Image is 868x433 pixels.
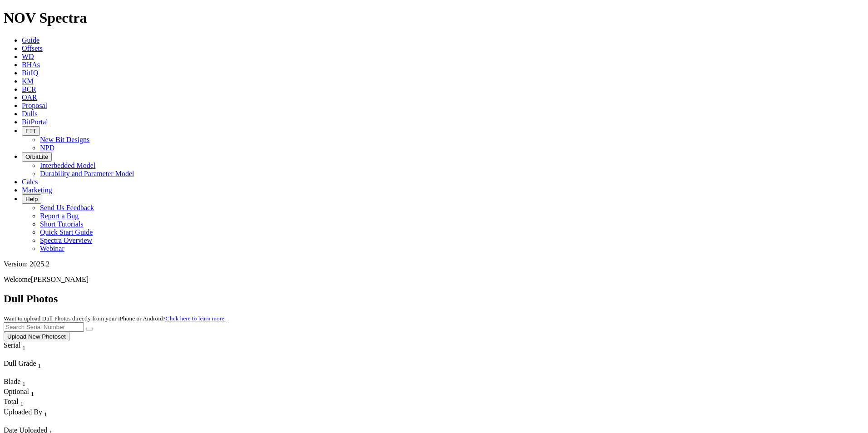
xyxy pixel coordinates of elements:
sub: 1 [44,411,47,418]
span: Optional [4,388,29,395]
div: Column Menu [4,351,42,359]
div: Column Menu [4,369,67,378]
a: Durability and Parameter Model [40,170,134,177]
span: Help [25,196,38,202]
div: Sort None [4,398,35,408]
a: Offsets [22,44,43,52]
a: Short Tutorials [40,220,84,228]
div: Blade Sort None [4,378,35,388]
a: Spectra Overview [40,236,92,244]
small: Want to upload Dull Photos directly from your iPhone or Android? [4,315,226,322]
a: BCR [22,85,36,93]
button: OrbitLite [22,152,52,162]
p: Welcome [4,276,864,284]
a: Report a Bug [40,212,79,220]
button: Upload New Photoset [4,332,69,341]
button: Help [22,194,41,204]
span: Serial [4,341,20,349]
div: Sort None [4,359,67,378]
span: [PERSON_NAME] [31,276,89,283]
a: Click here to learn more. [166,315,226,322]
div: Sort None [4,388,35,398]
span: Uploaded By [4,408,42,416]
button: FTT [22,126,40,136]
div: Serial Sort None [4,341,42,351]
span: Sort None [31,388,34,395]
div: Optional Sort None [4,388,35,398]
span: OrbitLite [25,153,48,160]
div: Dull Grade Sort None [4,359,67,369]
a: WD [22,53,34,60]
a: Calcs [22,178,38,186]
div: Sort None [4,378,35,388]
sub: 1 [31,390,34,397]
sub: 1 [20,401,24,408]
a: KM [22,77,34,85]
a: Webinar [40,245,64,252]
a: Dulls [22,110,38,118]
div: Sort None [4,341,42,359]
span: Total [4,398,19,405]
a: BHAs [22,61,40,69]
span: Sort None [20,398,24,405]
sub: 1 [22,344,25,351]
a: OAR [22,93,37,101]
span: Dull Grade [4,359,36,367]
div: Column Menu [4,418,89,426]
div: Total Sort None [4,398,35,408]
a: BitPortal [22,118,48,126]
span: Sort None [22,341,25,349]
a: New Bit Designs [40,136,89,143]
a: Marketing [22,186,52,194]
span: FTT [25,128,36,134]
span: Sort None [38,359,41,367]
a: Guide [22,36,39,44]
div: Uploaded By Sort None [4,408,89,418]
h1: NOV Spectra [4,10,864,26]
h2: Dull Photos [4,293,864,305]
span: Sort None [22,378,25,385]
div: Sort None [4,408,89,426]
input: Search Serial Number [4,322,84,332]
a: Quick Start Guide [40,228,93,236]
sub: 1 [22,380,25,387]
span: Blade [4,378,20,385]
a: Send Us Feedback [40,204,94,212]
sub: 1 [38,362,41,369]
a: NPD [40,144,54,152]
a: BitIQ [22,69,38,77]
div: Version: 2025.2 [4,260,864,268]
span: Sort None [44,408,47,416]
a: Interbedded Model [40,162,95,169]
a: Proposal [22,102,47,109]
